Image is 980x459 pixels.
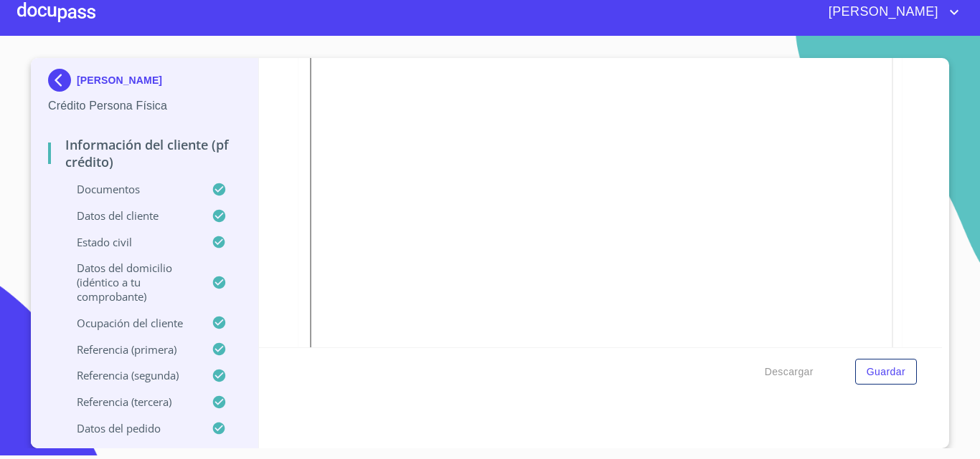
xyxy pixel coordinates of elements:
button: Guardar [855,359,917,385]
p: Referencia (tercera) [48,395,212,409]
span: Descargar [765,363,814,381]
p: Datos del pedido [48,421,212,435]
p: Datos del cliente [48,208,212,223]
span: Guardar [867,363,905,381]
p: Crédito Persona Física [48,97,241,115]
p: Referencia (segunda) [48,368,212,382]
img: Docupass spot blue [48,69,77,92]
p: Referencia (primera) [48,342,212,357]
p: Estado Civil [48,235,212,249]
div: [PERSON_NAME] [48,69,241,97]
p: Datos del domicilio (idéntico a tu comprobante) [48,261,212,304]
button: account of current user [818,1,963,24]
button: Descargar [759,359,819,385]
p: Ocupación del Cliente [48,316,212,330]
span: [PERSON_NAME] [818,1,946,24]
p: Información del cliente (PF crédito) [48,136,241,170]
p: Documentos [48,182,212,196]
p: [PERSON_NAME] [77,74,162,86]
iframe: Constancia de situación fiscal [310,47,893,433]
